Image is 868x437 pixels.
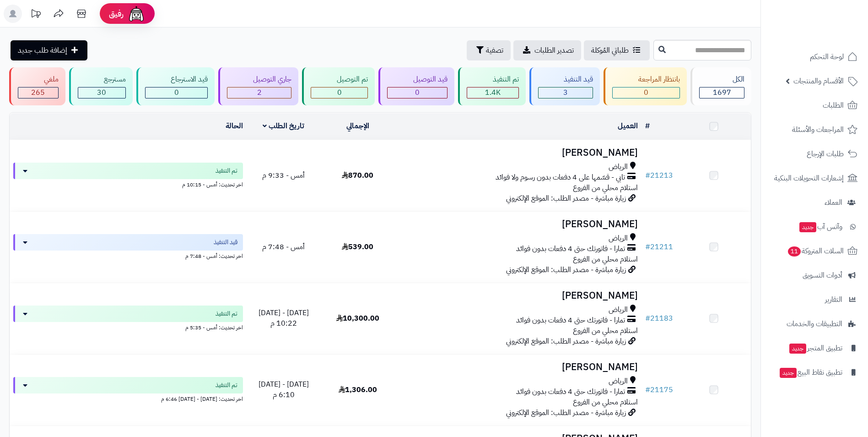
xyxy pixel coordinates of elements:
div: 3 [539,87,593,98]
a: طلبات الإرجاع [766,143,863,165]
div: 1397 [467,87,518,98]
span: # [645,170,650,181]
h3: [PERSON_NAME] [399,147,638,158]
a: تطبيق نقاط البيعجديد [766,361,863,383]
span: تم التنفيذ [216,381,237,390]
div: 0 [388,87,447,98]
span: جديد [789,344,806,354]
span: 1,306.00 [339,384,377,395]
span: تابي - قسّمها على 4 دفعات بدون رسوم ولا فوائد [496,172,625,183]
span: # [645,241,650,252]
span: زيارة مباشرة - مصدر الطلب: الموقع الإلكتروني [506,336,626,347]
span: إضافة طلب جديد [18,45,67,56]
span: التطبيقات والخدمات [787,317,842,330]
span: جديد [780,368,797,378]
span: الرياض [609,162,628,172]
span: جديد [799,222,816,232]
div: قيد الاسترجاع [145,74,208,85]
span: 0 [644,87,648,98]
div: اخر تحديث: أمس - 7:48 م [13,251,243,260]
a: جاري التوصيل 2 [216,67,300,105]
span: # [645,384,650,395]
div: 30 [78,87,125,98]
span: السلات المتروكة [787,245,844,257]
div: 265 [18,87,58,98]
span: قيد التنفيذ [214,238,237,247]
div: 0 [311,87,367,98]
div: جاري التوصيل [227,74,291,85]
span: [DATE] - [DATE] 6:10 م [259,379,309,400]
img: logo-2.png [806,26,859,45]
div: اخر تحديث: [DATE] - [DATE] 6:46 م [13,393,243,403]
a: تم التنفيذ 1.4K [456,67,528,105]
span: # [645,313,650,324]
h3: [PERSON_NAME] [399,219,638,229]
div: مسترجع [78,74,126,85]
a: تحديثات المنصة [24,5,47,25]
span: 870.00 [342,170,373,181]
span: وآتس آب [798,220,842,233]
span: الرياض [609,305,628,315]
span: المراجعات والأسئلة [792,123,844,136]
div: تم التوصيل [311,74,368,85]
span: 0 [415,87,420,98]
span: 1697 [713,87,731,98]
div: ملغي [18,74,59,85]
span: 0 [174,87,179,98]
span: زيارة مباشرة - مصدر الطلب: الموقع الإلكتروني [506,264,626,275]
span: تصدير الطلبات [534,45,574,56]
span: زيارة مباشرة - مصدر الطلب: الموقع الإلكتروني [506,407,626,418]
span: الأقسام والمنتجات [793,75,844,87]
span: 265 [31,87,45,98]
span: تمارا - فاتورتك حتى 4 دفعات بدون فوائد [516,387,625,397]
h3: [PERSON_NAME] [399,362,638,372]
a: قيد التنفيذ 3 [528,67,602,105]
img: ai-face.png [127,5,146,23]
span: رفيق [109,8,124,19]
a: #21183 [645,313,673,324]
div: بانتظار المراجعة [612,74,680,85]
span: تطبيق المتجر [788,342,842,355]
span: [DATE] - [DATE] 10:22 م [259,307,309,329]
span: استلام محلي من الفروع [573,254,638,265]
a: إضافة طلب جديد [11,40,87,60]
a: مسترجع 30 [67,67,135,105]
a: إشعارات التحويلات البنكية [766,167,863,189]
span: الرياض [609,376,628,387]
span: تطبيق نقاط البيع [779,366,842,379]
div: قيد التوصيل [387,74,447,85]
div: تم التنفيذ [467,74,519,85]
a: # [645,120,650,131]
a: تطبيق المتجرجديد [766,337,863,359]
span: أدوات التسويق [803,269,842,282]
span: إشعارات التحويلات البنكية [774,172,844,185]
a: الكل1697 [689,67,753,105]
span: الطلبات [823,99,844,112]
div: 2 [227,87,291,98]
span: تمارا - فاتورتك حتى 4 دفعات بدون فوائد [516,244,625,254]
a: طلباتي المُوكلة [584,40,650,60]
span: استلام محلي من الفروع [573,325,638,336]
span: أمس - 9:33 م [262,170,305,181]
span: 1.4K [485,87,501,98]
span: 2 [257,87,262,98]
span: 539.00 [342,241,373,252]
span: الرياض [609,233,628,244]
a: ملغي 265 [7,67,67,105]
a: الحالة [226,120,243,131]
span: التقارير [825,293,842,306]
span: استلام محلي من الفروع [573,182,638,193]
span: تمارا - فاتورتك حتى 4 دفعات بدون فوائد [516,315,625,326]
a: #21213 [645,170,673,181]
a: التقارير [766,289,863,311]
span: 30 [97,87,106,98]
a: العميل [618,120,638,131]
div: اخر تحديث: أمس - 5:35 م [13,322,243,332]
div: 0 [146,87,208,98]
a: المراجعات والأسئلة [766,119,863,141]
span: طلبات الإرجاع [807,147,844,160]
button: تصفية [467,40,511,60]
a: تصدير الطلبات [513,40,581,60]
span: طلباتي المُوكلة [591,45,629,56]
span: 10,300.00 [336,313,379,324]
